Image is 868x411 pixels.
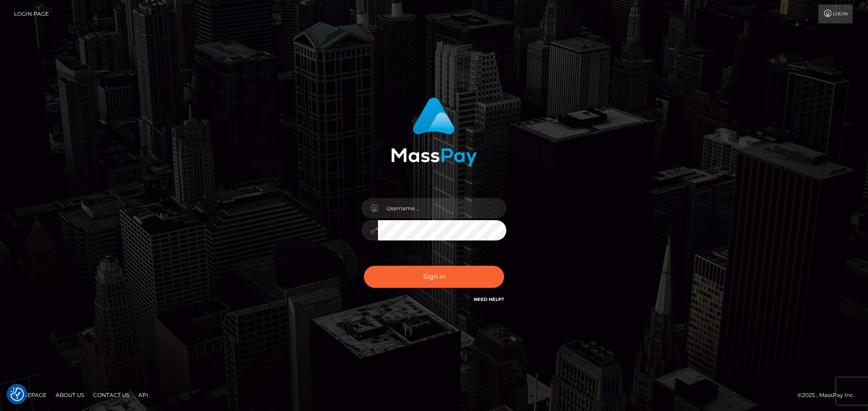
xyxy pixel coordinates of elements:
[391,97,477,166] img: MassPay Login
[14,5,49,23] a: Login Page
[10,388,50,402] a: Homepage
[818,5,853,23] a: Login
[364,266,504,288] button: Sign in
[474,296,504,302] a: Need Help?
[90,388,133,402] a: Contact Us
[135,388,152,402] a: API
[378,198,506,218] input: Username...
[10,388,24,401] img: Revisit consent button
[10,388,24,401] button: Consent Preferences
[797,390,861,400] div: © 2025 , MassPay Inc.
[52,388,88,402] a: About Us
